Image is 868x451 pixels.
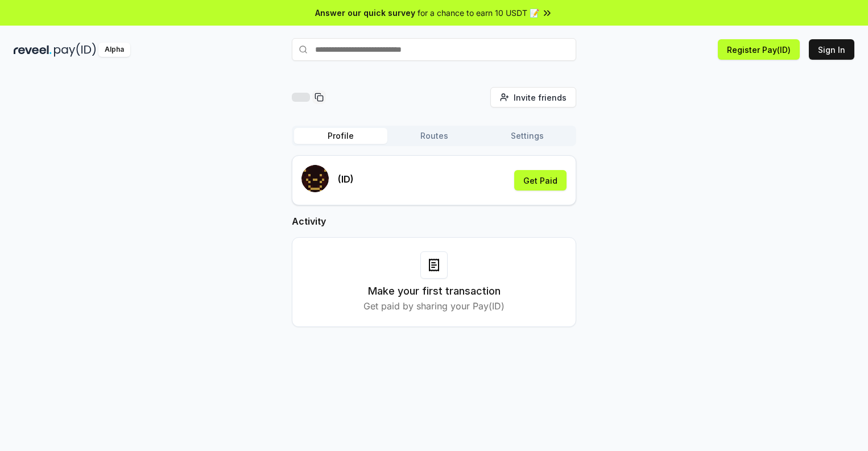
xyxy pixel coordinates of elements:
[368,283,501,299] h3: Make your first transaction
[514,170,567,191] button: Get Paid
[718,39,800,60] button: Register Pay(ID)
[387,128,481,144] button: Routes
[418,7,539,19] span: for a chance to earn 10 USDT 📝
[338,172,354,186] p: (ID)
[514,92,567,104] span: Invite friends
[490,87,576,107] button: Invite friends
[98,43,130,57] div: Alpha
[481,128,574,144] button: Settings
[292,214,576,228] h2: Activity
[14,43,52,57] img: reveel_dark
[294,128,387,144] button: Profile
[315,7,415,19] span: Answer our quick survey
[809,39,854,60] button: Sign In
[54,43,96,57] img: pay_id
[363,299,505,313] p: Get paid by sharing your Pay(ID)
